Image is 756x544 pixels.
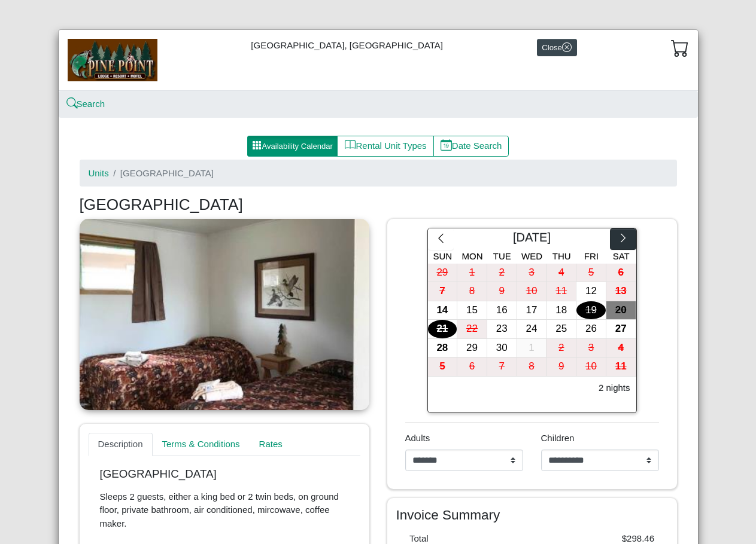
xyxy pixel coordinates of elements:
[428,320,458,339] button: 21
[89,168,109,178] a: Units
[517,357,547,377] button: 8
[546,282,576,301] button: 11
[606,357,636,377] button: 11
[100,467,349,481] p: [GEOGRAPHIC_DATA]
[576,301,606,320] div: 19
[457,320,487,339] button: 22
[487,339,517,357] div: 30
[487,282,517,301] button: 9
[576,357,606,377] button: 10
[606,282,636,301] div: 13
[517,301,546,320] div: 17
[428,339,457,357] div: 28
[428,357,458,377] button: 5
[454,228,611,250] div: [DATE]
[457,339,487,358] button: 29
[517,282,546,301] div: 10
[606,339,636,358] button: 4
[576,264,606,282] div: 5
[457,282,487,301] div: 8
[606,301,636,320] button: 20
[610,228,636,250] button: chevron right
[576,264,606,283] button: 5
[80,195,677,215] h3: [GEOGRAPHIC_DATA]
[487,264,517,282] div: 2
[517,339,546,357] div: 1
[546,339,576,358] button: 2
[576,357,606,376] div: 10
[396,507,668,523] h4: Invoice Summary
[606,339,636,357] div: 4
[457,339,487,357] div: 29
[120,168,214,178] span: [GEOGRAPHIC_DATA]
[517,264,547,283] button: 3
[521,251,542,261] span: Wed
[517,357,546,376] div: 8
[606,320,636,338] div: 27
[576,320,606,339] button: 26
[457,320,487,338] div: 22
[546,264,576,282] div: 4
[541,433,575,443] span: Children
[68,99,77,108] svg: search
[59,30,698,90] div: [GEOGRAPHIC_DATA], [GEOGRAPHIC_DATA]
[517,320,546,338] div: 24
[546,320,576,338] div: 25
[606,320,636,339] button: 27
[428,264,458,283] button: 29
[247,136,338,157] button: grid3x3 gap fillAvailability Calendar
[576,301,606,320] button: 19
[613,251,630,261] span: Sat
[618,233,629,244] svg: chevron right
[487,301,517,320] button: 16
[405,433,430,443] span: Adults
[517,264,546,282] div: 3
[457,301,487,320] button: 15
[457,357,487,376] div: 6
[546,339,576,357] div: 2
[537,39,577,56] button: Closex circle
[457,301,487,320] div: 15
[552,251,571,261] span: Thu
[433,251,453,261] span: Sun
[100,490,349,531] p: Sleeps 2 guests, either a king bed or 2 twin beds, on ground floor, private bathroom, air conditi...
[428,320,457,338] div: 21
[576,320,606,338] div: 26
[428,301,458,320] button: 14
[671,39,689,57] svg: cart
[599,383,630,393] h6: 2 nights
[546,301,576,320] div: 18
[457,357,487,377] button: 6
[517,339,547,358] button: 1
[493,251,511,261] span: Tue
[546,357,576,377] button: 9
[487,357,517,377] button: 7
[337,136,433,157] button: bookRental Unit Types
[487,264,517,283] button: 2
[546,301,576,320] button: 18
[562,42,572,52] svg: x circle
[428,301,457,320] div: 14
[68,39,157,81] img: b144ff98-a7e1-49bd-98da-e9ae77355310.jpg
[576,339,606,357] div: 3
[584,251,599,261] span: Fri
[576,282,606,301] div: 12
[606,282,636,301] button: 13
[546,357,576,376] div: 9
[487,357,517,376] div: 7
[153,433,250,457] a: Terms & Conditions
[487,339,517,358] button: 30
[428,357,457,376] div: 5
[606,264,636,283] button: 6
[435,233,447,244] svg: chevron left
[252,140,262,150] svg: grid3x3 gap fill
[457,264,487,283] button: 1
[606,357,636,376] div: 11
[606,301,636,320] div: 20
[250,433,292,457] a: Rates
[606,264,636,282] div: 6
[546,320,576,339] button: 25
[487,301,517,320] div: 16
[428,228,454,250] button: chevron left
